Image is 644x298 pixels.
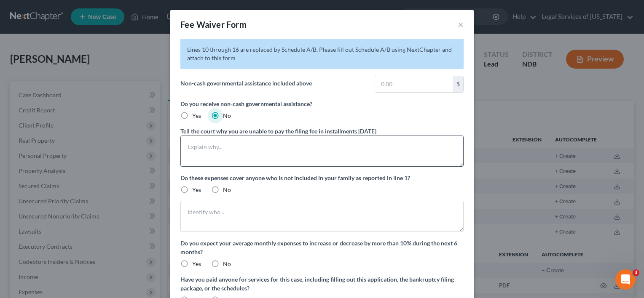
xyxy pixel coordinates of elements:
[192,260,201,267] span: Yes
[223,112,231,119] span: No
[180,127,376,136] label: Tell the court why you are unable to pay the filing fee in installments [DATE]
[223,260,231,267] span: No
[615,269,636,290] iframe: Intercom live chat
[180,275,464,293] label: Have you paid anyone for services for this case, including filling out this application, the bank...
[180,239,464,256] label: Do you expect your average monthly expenses to increase or decrease by more than 10% during the n...
[223,186,231,193] span: No
[458,19,464,29] button: ×
[192,112,201,119] span: Yes
[192,186,201,193] span: Yes
[176,76,370,93] label: Non-cash governmental assistance included above
[180,99,464,108] label: Do you receive non-cash governmental assistance?
[180,173,464,182] label: Do these expenses cover anyone who is not included in your family as reported in line 1?
[180,39,464,69] p: Lines 10 through 16 are replaced by Schedule A/B. Please fill out Schedule A/B using NextChapter ...
[633,269,639,276] span: 3
[180,19,247,30] div: Fee Waiver Form
[375,76,453,92] input: 0.00
[453,76,463,92] div: $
